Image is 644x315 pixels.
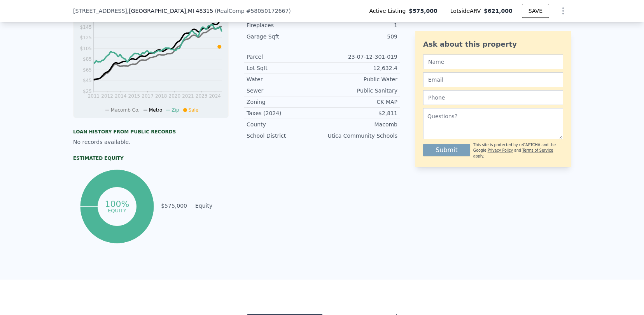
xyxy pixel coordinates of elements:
tspan: $65 [83,67,92,73]
tspan: $85 [83,56,92,62]
td: Equity [194,201,229,210]
div: Fireplaces [247,21,322,29]
tspan: equity [108,207,126,213]
div: Estimated Equity [73,155,229,161]
div: 509 [322,33,397,40]
tspan: 2023 [196,93,208,99]
span: [STREET_ADDRESS] [73,7,127,15]
div: 12,632.4 [322,64,397,72]
div: Parcel [247,53,322,61]
input: Phone [423,90,563,105]
span: , MI 48315 [186,8,213,14]
span: RealComp [217,8,245,14]
tspan: 2011 [88,93,100,99]
div: County [247,121,322,128]
div: 1 [322,21,397,29]
div: School District [247,132,322,140]
tspan: $105 [80,46,92,51]
div: Water [247,75,322,83]
div: Zoning [247,98,322,106]
span: # 58050172667 [246,8,289,14]
div: Taxes (2024) [247,109,322,117]
tspan: 2014 [115,93,127,99]
div: $2,811 [322,109,397,117]
div: Utica Community Schools [322,132,397,140]
div: CK MAP [322,98,397,106]
tspan: 2015 [128,93,140,99]
tspan: 2012 [101,93,113,99]
span: Macomb Co. [111,107,140,113]
tspan: 100% [105,199,129,209]
div: Public Sanitary [322,87,397,94]
div: Lot Sqft [247,64,322,72]
div: Loan history from public records [73,129,229,135]
span: , [GEOGRAPHIC_DATA] [127,7,213,15]
span: Metro [149,107,162,113]
tspan: 2018 [155,93,167,99]
div: No records available. [73,138,229,146]
div: 23-07-12-301-019 [322,53,397,61]
div: Macomb [322,121,397,128]
tspan: $25 [83,89,92,94]
span: Active Listing [369,7,409,15]
button: Submit [423,144,470,156]
tspan: $145 [80,24,92,30]
tspan: 2017 [142,93,154,99]
a: Privacy Policy [488,148,513,152]
tspan: 2021 [182,93,194,99]
div: Sewer [247,87,322,94]
tspan: 2024 [209,93,221,99]
span: $575,000 [409,7,437,15]
div: This site is protected by reCAPTCHA and the Google and apply. [473,142,563,159]
div: Garage Sqft [247,33,322,40]
span: Zip [171,107,179,113]
td: $575,000 [161,201,187,210]
div: ( ) [215,7,291,15]
button: SAVE [522,4,549,18]
tspan: $45 [83,78,92,83]
tspan: $125 [80,35,92,40]
input: Email [423,72,563,87]
div: Ask about this property [423,39,563,50]
span: Sale [189,107,199,113]
div: Public Water [322,75,397,83]
tspan: 2020 [169,93,181,99]
button: Show Options [555,3,571,19]
span: Lotside ARV [450,7,484,15]
a: Terms of Service [522,148,553,152]
span: $621,000 [484,8,513,14]
input: Name [423,54,563,69]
